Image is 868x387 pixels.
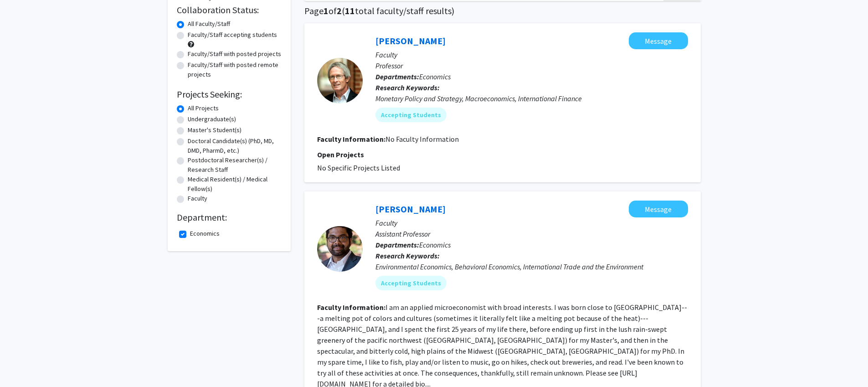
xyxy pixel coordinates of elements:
[188,114,236,124] label: Undergraduate(s)
[324,5,329,16] span: 1
[385,134,459,144] span: No Faculty Information
[375,261,688,272] div: Environmental Economics, Behavioral Economics, International Trade and the Environment
[375,83,440,92] b: Research Keywords:
[375,72,419,81] b: Departments:
[317,134,385,144] b: Faculty Information:
[188,136,282,155] label: Doctoral Candidate(s) (PhD, MD, DMD, PharmD, etc.)
[188,155,282,175] label: Postdoctoral Researcher(s) / Research Staff
[317,149,688,160] p: Open Projects
[629,32,688,49] button: Message Bob Winder
[337,5,342,16] span: 2
[375,240,419,249] b: Departments:
[419,240,451,249] span: Economics
[188,60,282,79] label: Faculty/Staff with posted remote projects
[419,72,451,81] span: Economics
[188,49,281,59] label: Faculty/Staff with posted projects
[375,251,440,260] b: Research Keywords:
[375,35,446,46] a: [PERSON_NAME]
[317,163,400,172] span: No Specific Projects Listed
[188,30,277,40] label: Faculty/Staff accepting students
[190,229,220,238] label: Economics
[188,175,282,194] label: Medical Resident(s) / Medical Fellow(s)
[188,125,241,135] label: Master's Student(s)
[188,194,207,203] label: Faculty
[177,5,282,15] h2: Collaboration Status:
[304,5,701,16] h1: Page of ( total faculty/staff results)
[375,108,447,122] mat-chip: Accepting Students
[375,217,688,228] p: Faculty
[375,228,688,239] p: Assistant Professor
[188,103,219,113] label: All Projects
[375,93,688,104] div: Monetary Policy and Strategy, Macroeconomics, International Finance
[177,212,282,223] h2: Department:
[345,5,355,16] span: 11
[317,303,385,312] b: Faculty Information:
[375,49,688,60] p: Faculty
[375,203,446,215] a: [PERSON_NAME]
[188,19,230,29] label: All Faculty/Staff
[629,201,688,217] button: Message Rik Chakraborti
[177,89,282,100] h2: Projects Seeking:
[375,60,688,71] p: Professor
[7,346,39,380] iframe: Chat
[375,276,447,290] mat-chip: Accepting Students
